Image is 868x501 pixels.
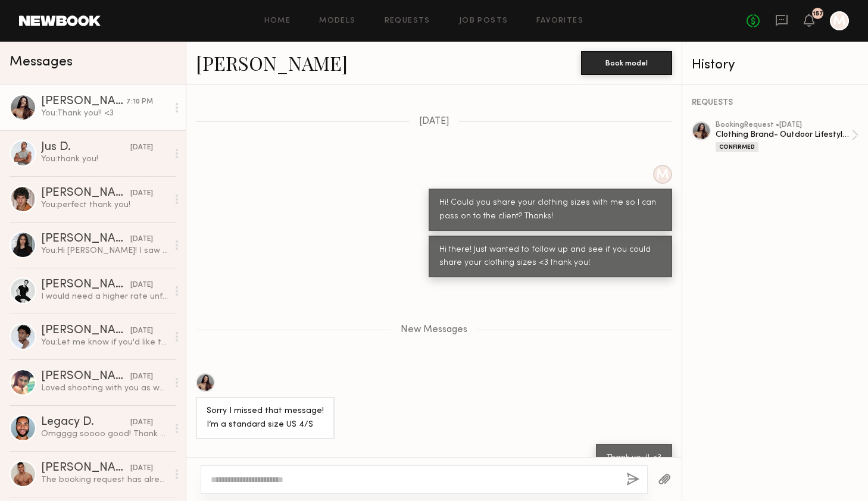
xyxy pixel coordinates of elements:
[41,96,126,108] div: [PERSON_NAME]
[130,142,153,154] div: [DATE]
[439,243,661,271] div: Hi there! Just wanted to follow up and see if you could share your clothing sizes <3 thank you!
[581,57,672,67] a: Book model
[207,405,324,432] div: Sorry I missed that message! I’m a standard size US 4/S
[385,17,430,25] a: Requests
[319,17,355,25] a: Models
[130,188,153,199] div: [DATE]
[607,452,661,465] div: Thank you!! <3
[126,96,153,108] div: 7:10 PM
[41,108,168,119] div: You: Thank you!! <3
[41,154,168,165] div: You: thank you!
[41,417,130,428] div: Legacy D.
[41,337,168,348] div: You: Let me know if you'd like to move forward. Totally understand if not!
[41,383,168,394] div: Loved shooting with you as well!! I just followed you on ig! :) look forward to seeing the pics!
[41,233,130,245] div: [PERSON_NAME]
[830,11,849,30] a: M
[10,55,73,69] span: Messages
[130,371,153,383] div: [DATE]
[41,199,168,211] div: You: perfect thank you!
[536,17,583,25] a: Favorites
[692,99,858,107] div: REQUESTS
[439,196,661,224] div: Hi! Could you share your clothing sizes with me so I can pass on to the client? Thanks!
[581,51,672,75] button: Book model
[130,325,153,337] div: [DATE]
[130,234,153,245] div: [DATE]
[41,291,168,302] div: I would need a higher rate unfortunately!
[41,245,168,256] div: You: Hi [PERSON_NAME]! I saw you submitted to my job listing for a shoot with a small sustainable...
[41,428,168,440] div: Omgggg soooo good! Thank you for all these! He clearly had a blast! Yes let me know if you ever n...
[716,121,858,152] a: bookingRequest •[DATE]Clothing Brand- Outdoor Lifestyle ShootConfirmed
[130,280,153,291] div: [DATE]
[459,17,508,25] a: Job Posts
[130,463,153,474] div: [DATE]
[41,462,130,474] div: [PERSON_NAME]
[716,142,758,152] div: Confirmed
[41,279,130,291] div: [PERSON_NAME]
[401,325,467,335] span: New Messages
[419,117,449,127] span: [DATE]
[196,50,348,76] a: [PERSON_NAME]
[264,17,291,25] a: Home
[41,187,130,199] div: [PERSON_NAME]
[716,121,851,129] div: booking Request • [DATE]
[692,58,858,72] div: History
[130,417,153,428] div: [DATE]
[716,129,851,140] div: Clothing Brand- Outdoor Lifestyle Shoot
[41,325,130,337] div: [PERSON_NAME]
[41,142,130,154] div: Jus D.
[813,11,823,17] div: 157
[41,371,130,383] div: [PERSON_NAME]
[41,474,168,486] div: The booking request has already been cancelled.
